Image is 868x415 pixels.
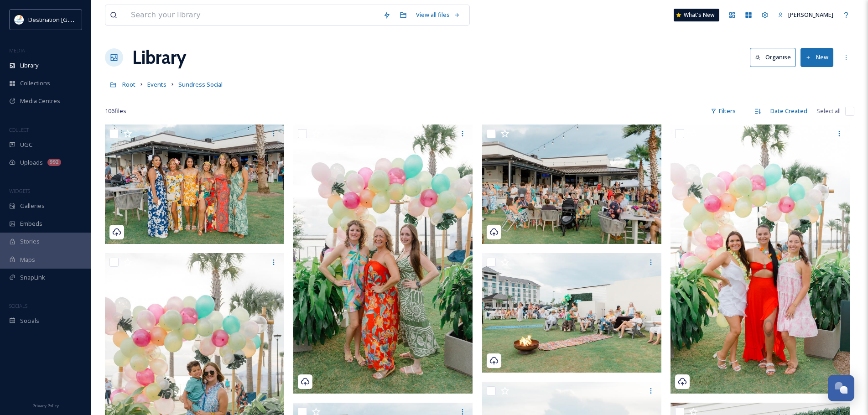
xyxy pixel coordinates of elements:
[766,102,812,120] div: Date Created
[20,316,39,325] span: Socials
[670,124,850,394] img: Sundress Social Hula_Destination Panama City-3.jpg
[750,48,800,67] a: Organise
[105,124,284,244] img: Sundress Social Hula_Destination Panama City-4.jpg
[293,124,473,394] img: Sundress Social Hula_Destination Panama City-5.jpg
[9,187,30,194] span: WIDGETS
[20,61,38,70] span: Library
[147,79,166,90] a: Events
[773,6,838,24] a: [PERSON_NAME]
[674,9,719,21] a: What's New
[20,202,45,210] span: Galleries
[20,237,40,246] span: Stories
[122,80,135,88] span: Root
[828,375,854,401] button: Open Chat
[178,80,223,88] span: Sundress Social
[105,107,126,115] span: 106 file s
[47,159,61,166] div: 992
[816,107,841,115] span: Select all
[482,124,661,244] img: Sundress Social Hula_Destination Panama City-1.jpg
[9,302,27,309] span: SOCIALS
[32,403,59,409] span: Privacy Policy
[132,44,186,71] a: Library
[28,15,119,24] span: Destination [GEOGRAPHIC_DATA]
[178,79,223,90] a: Sundress Social
[147,80,166,88] span: Events
[20,255,35,264] span: Maps
[20,158,43,167] span: Uploads
[9,126,29,133] span: COLLECT
[122,79,135,90] a: Root
[20,79,50,88] span: Collections
[20,219,42,228] span: Embeds
[126,5,379,25] input: Search your library
[15,15,24,24] img: download.png
[20,273,45,282] span: SnapLink
[32,399,59,410] a: Privacy Policy
[20,97,60,105] span: Media Centres
[9,47,25,54] span: MEDIA
[788,10,833,19] span: [PERSON_NAME]
[706,102,740,120] div: Filters
[411,6,465,24] a: View all files
[800,48,833,67] button: New
[750,48,796,67] button: Organise
[482,253,661,373] img: Sundress Social Hula_Destination Panama City-9.jpg
[20,140,32,149] span: UGC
